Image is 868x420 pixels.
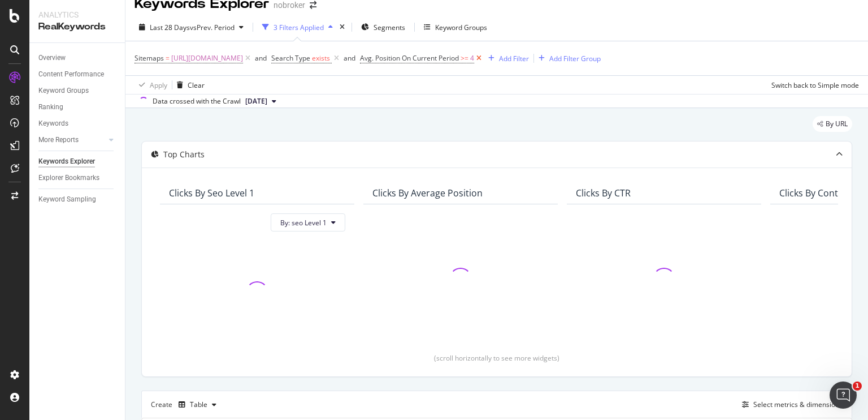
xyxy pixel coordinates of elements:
div: Data crossed with the Crawl [153,96,241,106]
button: By: seo Level 1 [271,213,345,232]
span: Sitemaps [134,53,164,63]
div: Top Charts [163,149,205,160]
a: Keywords [38,118,117,130]
span: 4 [470,50,474,66]
button: [DATE] [241,95,281,108]
div: Keyword Groups [435,23,487,32]
div: (scroll horizontally to see more widgets) [155,353,838,363]
div: Content Performance [38,68,104,80]
div: Table [190,401,207,408]
div: Analytics [38,9,116,20]
span: >= [461,53,468,63]
span: Segments [374,23,405,32]
button: Apply [134,76,167,94]
a: Content Performance [38,68,117,80]
span: exists [312,53,330,63]
div: RealKeywords [38,20,116,33]
button: Clear [172,76,205,94]
button: and [344,53,355,63]
span: vs Prev. Period [190,23,235,32]
div: 3 Filters Applied [274,23,324,32]
div: Keywords [38,118,68,130]
div: Keyword Groups [38,85,89,97]
button: Add Filter Group [534,52,601,65]
div: Add Filter Group [549,54,601,63]
div: More Reports [38,134,79,146]
span: 1 [853,382,862,391]
a: Overview [38,52,117,64]
div: and [255,53,267,63]
span: = [166,53,170,63]
iframe: Intercom live chat [830,382,857,409]
div: times [337,22,347,33]
div: Create [151,396,221,414]
div: legacy label [813,116,852,132]
button: Switch back to Simple mode [767,76,859,94]
span: Avg. Position On Current Period [360,53,459,63]
div: Explorer Bookmarks [38,172,99,184]
button: Table [174,396,221,414]
span: By URL [826,121,848,127]
button: 3 Filters Applied [258,18,337,36]
div: Clicks By CTR [576,187,631,199]
div: Select metrics & dimensions [753,400,843,409]
button: Last 28 DaysvsPrev. Period [134,18,248,36]
a: Keywords Explorer [38,156,117,168]
a: More Reports [38,134,106,146]
button: Add Filter [484,52,529,65]
div: Overview [38,52,66,64]
button: Select metrics & dimensions [737,398,843,412]
div: Apply [150,80,167,90]
div: Clicks By Average Position [372,187,483,199]
a: Ranking [38,101,117,113]
span: [URL][DOMAIN_NAME] [171,50,243,66]
div: Ranking [38,101,63,113]
button: and [255,53,267,63]
a: Explorer Bookmarks [38,172,117,184]
span: By: seo Level 1 [280,218,327,228]
button: Keyword Groups [419,18,492,36]
a: Keyword Groups [38,85,117,97]
div: Keyword Sampling [38,194,96,205]
div: Switch back to Simple mode [771,80,859,90]
button: Segments [357,18,410,36]
div: arrow-right-arrow-left [310,1,316,9]
span: Search Type [271,53,310,63]
div: and [344,53,355,63]
a: Keyword Sampling [38,194,117,205]
div: Add Filter [499,54,529,63]
span: 2025 Aug. 4th [245,96,267,106]
div: Clicks By seo Level 1 [169,187,254,199]
span: Last 28 Days [150,23,190,32]
div: Clear [188,80,205,90]
div: Keywords Explorer [38,156,95,168]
